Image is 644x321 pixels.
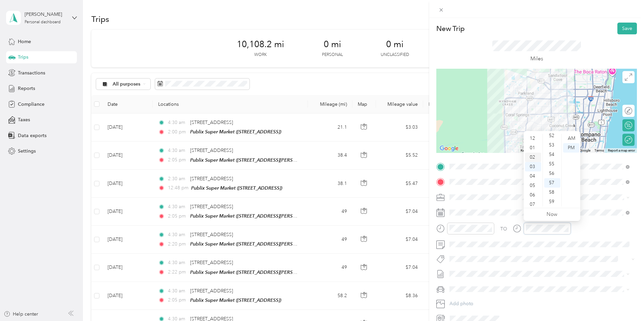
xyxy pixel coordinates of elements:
[500,225,507,232] div: TO
[447,299,637,309] button: Add photo
[544,197,560,206] div: 59
[617,23,637,34] button: Save
[525,200,541,209] div: 07
[525,181,541,190] div: 05
[606,283,644,321] iframe: Everlance-gr Chat Button Frame
[608,149,635,152] a: Report a map error
[521,148,550,153] button: Keyboard shortcuts
[544,188,560,197] div: 58
[544,169,560,178] div: 56
[438,144,460,153] a: Open this area in Google Maps (opens a new window)
[563,134,579,143] div: AM
[594,149,604,152] a: Terms (opens in new tab)
[525,171,541,181] div: 04
[547,211,557,218] a: Now
[544,159,560,169] div: 55
[525,162,541,171] div: 03
[544,140,560,150] div: 53
[525,153,541,162] div: 02
[525,143,541,153] div: 01
[436,24,465,33] p: New Trip
[525,190,541,200] div: 06
[563,143,579,153] div: PM
[525,134,541,143] div: 12
[438,144,460,153] img: Google
[544,131,560,140] div: 52
[544,150,560,159] div: 54
[544,178,560,188] div: 57
[530,55,543,63] p: Miles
